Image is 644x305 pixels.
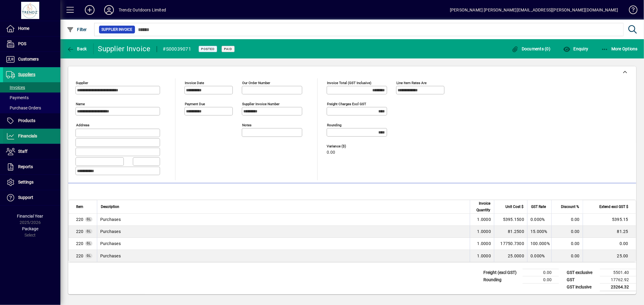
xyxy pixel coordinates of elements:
span: Invoices [6,85,25,90]
a: Knowledge Base [624,1,636,21]
td: 17762.92 [600,276,636,283]
span: Supplier Invoice [101,27,133,33]
a: Home [3,21,60,36]
span: GL [87,254,91,257]
button: Add [80,5,99,15]
td: 5395.1500 [494,214,527,226]
a: Settings [3,175,60,190]
td: Purchases [97,226,470,238]
span: GL [87,218,91,221]
span: 0.00 [327,150,335,155]
td: Purchases [97,214,470,226]
td: 1.0000 [470,214,494,226]
span: Purchases [76,216,84,222]
td: 0.00 [551,238,583,250]
button: Documents (0) [510,43,552,54]
td: 23264.32 [600,283,636,291]
td: 0.000% [527,214,551,226]
div: Supplier Invoice [98,44,151,54]
span: Unit Cost $ [505,203,524,210]
mat-label: Payment due [185,102,205,106]
span: Reports [18,164,33,169]
td: 0.00 [523,269,559,276]
td: 15.000% [527,226,551,238]
td: 17750.7300 [494,238,527,250]
td: 1.0000 [470,250,494,262]
span: GL [87,230,91,233]
div: [PERSON_NAME] [PERSON_NAME][EMAIL_ADDRESS][PERSON_NAME][DOMAIN_NAME] [450,5,618,15]
mat-label: Notes [242,123,252,127]
span: Staff [18,149,27,154]
mat-label: Supplier [76,81,88,85]
td: GST [564,276,600,283]
a: Financials [3,129,60,144]
span: Invoice Quantity [474,200,490,213]
span: Products [18,118,35,123]
span: POS [18,41,26,46]
a: Reports [3,159,60,175]
span: Description [101,203,119,210]
td: Purchases [97,250,470,262]
button: Filter [65,24,88,35]
mat-label: Freight charges excl GST [327,102,366,106]
td: 0.00 [583,238,636,250]
td: 100.000% [527,238,551,250]
span: Back [67,46,87,51]
span: Item [76,203,83,210]
td: 5501.40 [600,269,636,276]
mat-label: Our order number [242,81,270,85]
td: 0.00 [551,214,583,226]
a: Support [3,190,60,205]
td: 81.25 [583,226,636,238]
a: Invoices [3,82,60,93]
span: Suppliers [18,72,35,77]
div: Trendz Outdoors Limited [119,5,166,15]
span: Filter [67,27,87,32]
mat-label: Line item rates are [396,81,427,85]
a: Staff [3,144,60,159]
button: More Options [600,43,639,54]
span: Discount % [561,203,579,210]
td: 81.2500 [494,226,527,238]
span: Purchases [76,253,84,259]
mat-label: Name [76,102,85,106]
a: Purchase Orders [3,103,60,113]
td: 0.00 [551,250,583,262]
app-page-header-button: Back [60,43,94,54]
span: Purchase Orders [6,105,41,110]
td: 1.0000 [470,238,494,250]
td: Purchases [97,238,470,250]
span: Support [18,195,33,200]
span: Purchases [76,228,84,234]
button: Back [65,43,88,54]
span: Payments [6,95,29,100]
span: More Options [601,46,638,51]
span: Financials [18,134,37,138]
a: Products [3,113,60,128]
td: GST inclusive [564,283,600,291]
mat-label: Invoice Total (GST inclusive) [327,81,371,85]
td: GST exclusive [564,269,600,276]
span: Extend excl GST $ [599,203,628,210]
td: Rounding [480,276,523,283]
span: Customers [18,57,39,61]
span: Purchases [76,241,84,247]
span: Financial Year [17,214,43,219]
span: Documents (0) [511,46,551,51]
td: 0.00 [523,276,559,283]
span: Settings [18,180,34,184]
span: Paid [224,47,232,51]
span: Home [18,26,29,31]
td: 0.000% [527,250,551,262]
td: 25.0000 [494,250,527,262]
td: 1.0000 [470,226,494,238]
td: 0.00 [551,226,583,238]
td: 5395.15 [583,214,636,226]
td: 25.00 [583,250,636,262]
div: #S00039071 [163,44,191,54]
span: Enquiry [563,46,588,51]
mat-label: Supplier invoice number [242,102,280,106]
a: Customers [3,52,60,67]
mat-label: Rounding [327,123,341,127]
span: Posted [201,47,215,51]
